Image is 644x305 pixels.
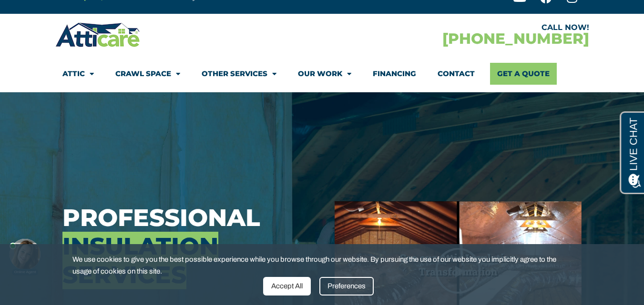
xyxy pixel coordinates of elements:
[62,204,321,289] h3: Professional
[5,205,157,276] iframe: Chat Invitation
[72,254,565,277] span: We use cookies to give you the best possible experience while you browse through our website. By ...
[490,63,557,85] a: Get A Quote
[62,63,94,85] a: Attic
[23,8,77,20] span: Opens a chat window
[298,63,351,85] a: Our Work
[202,63,276,85] a: Other Services
[319,277,374,295] div: Preferences
[62,63,582,85] nav: Menu
[438,63,475,85] a: Contact
[263,277,311,295] div: Accept All
[115,63,180,85] a: Crawl Space
[322,24,589,31] div: CALL NOW!
[373,63,416,85] a: Financing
